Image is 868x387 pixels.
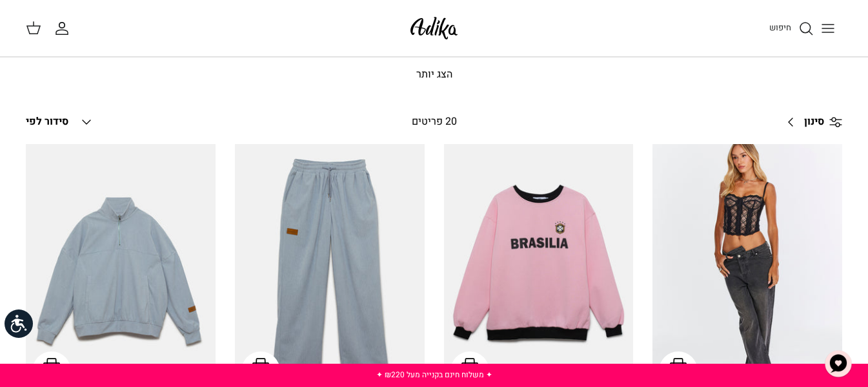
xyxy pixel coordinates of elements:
[407,13,461,43] img: Adika IL
[814,14,842,43] button: Toggle menu
[804,114,824,131] span: סינון
[26,67,842,83] p: הצג יותר
[819,344,858,383] button: צ'אט
[26,108,94,136] button: סידור לפי
[376,369,492,381] a: ✦ משלוח חינם בקנייה מעל ₪220 ✦
[334,114,534,131] div: 20 פריטים
[769,21,791,34] span: חיפוש
[769,21,814,36] a: חיפוש
[778,107,842,138] a: סינון
[54,21,75,36] a: החשבון שלי
[26,114,68,129] span: סידור לפי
